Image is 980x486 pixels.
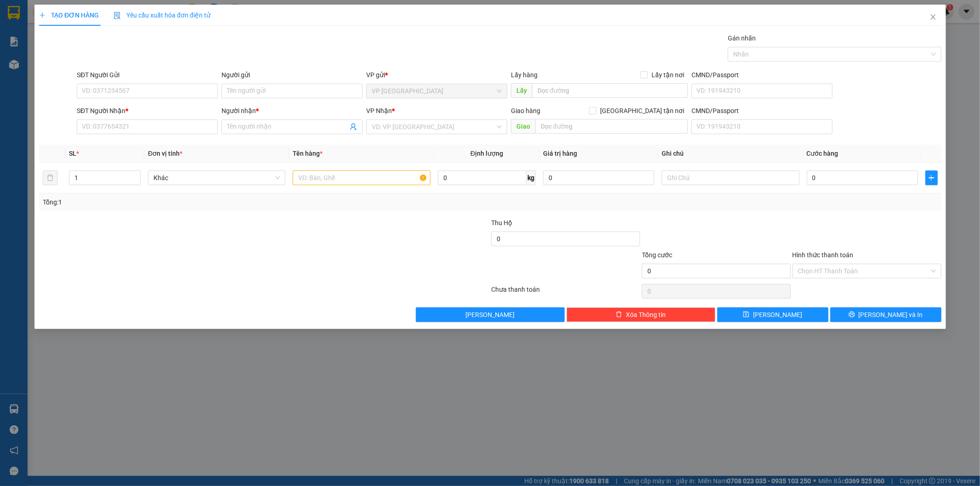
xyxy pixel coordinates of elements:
[510,83,532,98] span: Lấy
[153,171,280,185] span: Khác
[372,84,502,98] span: VP Sài Gòn
[543,170,654,185] input: 0
[470,150,503,157] span: Định lượng
[148,150,182,157] span: Đơn vị tính
[221,70,363,80] div: Người gửi
[490,284,641,300] div: Chưa thanh toán
[532,83,688,98] input: Dọc đường
[543,150,577,157] span: Giá trị hàng
[416,307,565,322] button: [PERSON_NAME]
[293,150,323,157] span: Tên hàng
[510,119,535,134] span: Giao
[5,7,51,53] img: logo.jpg
[221,106,363,116] div: Người nhận
[465,310,515,320] span: [PERSON_NAME]
[858,310,923,320] span: [PERSON_NAME] và In
[510,71,537,79] span: Lấy hàng
[806,150,838,157] span: Cước hàng
[691,106,833,116] div: CMND/Passport
[43,197,378,207] div: Tổng: 1
[596,106,688,116] span: [GEOGRAPHIC_DATA] tận nơi
[658,145,803,163] th: Ghi chú
[123,7,222,23] b: [DOMAIN_NAME]
[566,307,715,322] button: deleteXóa Thông tin
[641,251,672,259] span: Tổng cước
[753,310,802,320] span: [PERSON_NAME]
[491,219,512,226] span: Thu Hộ
[43,170,57,185] button: delete
[728,34,756,42] label: Gán nhãn
[527,170,536,185] span: kg
[648,70,688,80] span: Lấy tận nơi
[792,251,853,259] label: Hình thức thanh toán
[113,11,210,19] span: Yêu cầu xuất hóa đơn điện tử
[830,307,941,322] button: printer[PERSON_NAME] và In
[293,170,430,185] input: VD: Bàn, Ghế
[929,13,936,21] span: close
[925,174,937,181] span: plus
[626,310,666,320] span: Xóa Thông tin
[691,70,833,80] div: CMND/Passport
[5,53,74,68] h2: SG2509140001
[39,12,45,18] span: plus
[48,53,222,111] h2: VP Nhận: VP Cam Ranh
[366,107,392,114] span: VP Nhận
[69,150,76,157] span: SL
[743,311,749,318] span: save
[662,170,799,185] input: Ghi Chú
[925,170,937,185] button: plus
[350,123,357,130] span: user-add
[510,107,540,114] span: Giao hàng
[920,5,946,30] button: Close
[366,70,507,80] div: VP gửi
[616,311,622,318] span: delete
[848,311,855,318] span: printer
[535,119,688,134] input: Dọc đường
[39,11,99,19] span: TẠO ĐƠN HÀNG
[717,307,828,322] button: save[PERSON_NAME]
[77,70,218,80] div: SĐT Người Gửi
[113,12,121,19] img: icon
[56,22,155,37] b: [PERSON_NAME]
[77,106,218,116] div: SĐT Người Nhận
